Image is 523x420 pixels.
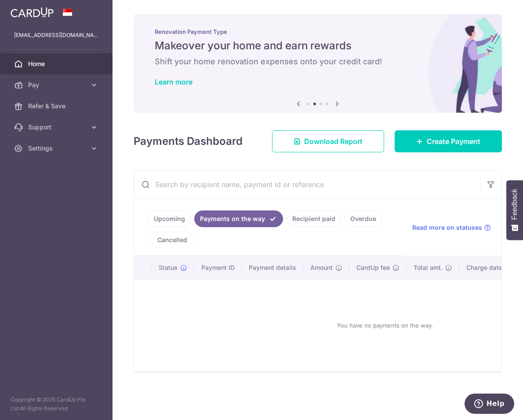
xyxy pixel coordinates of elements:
[466,263,502,272] span: Charge date
[242,256,303,279] th: Payment details
[414,263,443,272] span: Total amt.
[464,394,514,416] iframe: Opens a widget where you can find more information
[304,136,363,147] span: Download Report
[345,210,382,227] a: Overdue
[134,133,243,149] h4: Payments Dashboard
[155,77,192,86] a: Learn more
[412,223,491,232] a: Read more on statuses
[155,28,481,35] p: Renovation Payment Type
[412,223,482,232] span: Read more on statuses
[28,81,86,89] span: Pay
[194,210,283,227] a: Payments on the way
[28,102,86,111] span: Refer & Save
[28,144,86,153] span: Settings
[134,14,502,113] img: Renovation banner
[395,130,502,152] a: Create Payment
[28,123,86,132] span: Support
[511,189,519,220] span: Feedback
[134,170,480,199] input: Search by recipient name, payment id or reference
[11,7,54,18] img: CardUp
[159,263,178,272] span: Status
[356,263,390,272] span: CardUp fee
[155,39,481,53] h5: Makeover your home and earn rewards
[272,130,384,152] a: Download Report
[14,31,98,40] p: [EMAIL_ADDRESS][DOMAIN_NAME]
[310,263,333,272] span: Amount
[152,232,193,248] a: Cancelled
[155,56,481,67] h6: Shift your home renovation expenses onto your credit card!
[287,210,341,227] a: Recipient paid
[194,256,242,279] th: Payment ID
[427,136,480,147] span: Create Payment
[506,180,523,240] button: Feedback - Show survey
[28,59,86,68] span: Home
[148,210,191,227] a: Upcoming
